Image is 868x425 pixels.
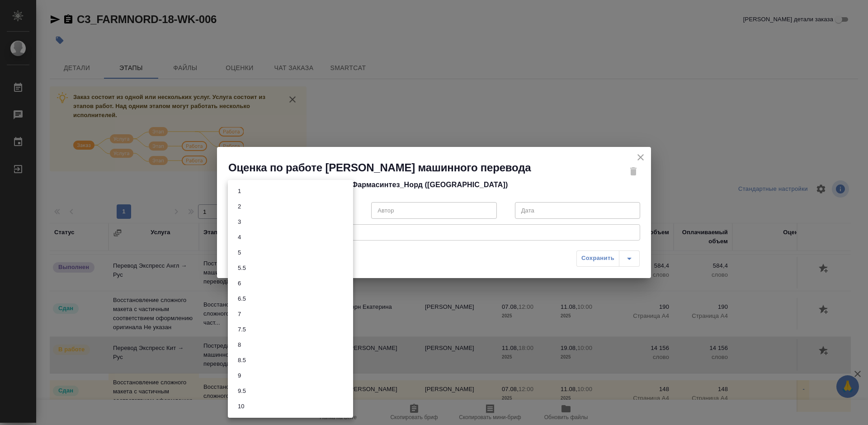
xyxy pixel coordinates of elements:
[235,186,244,196] button: 1
[235,386,249,396] button: 9.5
[235,325,249,335] button: 7.5
[235,355,249,365] button: 8.5
[235,294,249,304] button: 6.5
[235,371,244,381] button: 9
[235,279,244,288] button: 6
[235,263,249,273] button: 5.5
[235,202,244,212] button: 2
[235,309,244,319] button: 7
[235,232,244,242] button: 4
[235,248,244,258] button: 5
[235,340,244,350] button: 8
[235,217,244,227] button: 3
[235,401,247,411] button: 10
